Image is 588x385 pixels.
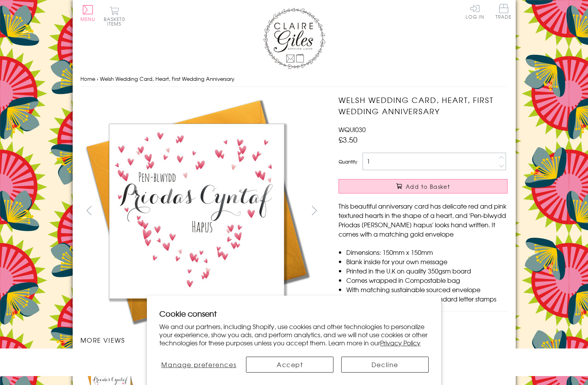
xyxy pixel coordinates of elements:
[100,75,234,82] span: Welsh Wedding Card, Heart, First Wedding Anniversary
[338,158,357,165] label: Quantity
[159,308,429,319] h2: Cookie consent
[80,94,314,328] img: Welsh Wedding Card, Heart, First Wedding Anniversary
[496,4,512,21] a: Trade
[346,247,508,257] li: Dimensions: 150mm x 150mm
[346,294,508,303] li: Can be sent with Royal Mail standard letter stamps
[97,75,98,82] span: ›
[338,201,508,239] p: This beautiful anniversary card has delicate red and pink textured hearts in the shape of a heart...
[346,285,508,294] li: With matching sustainable sourced envelope
[341,357,429,373] button: Decline
[159,322,429,347] p: We and our partners, including Shopify, use cookies and other technologies to personalize your ex...
[80,16,96,23] span: Menu
[159,357,238,373] button: Manage preferences
[161,360,236,369] span: Manage preferences
[305,202,323,219] button: next
[380,338,420,347] a: Privacy Policy
[406,183,450,190] span: Add to Basket
[80,202,98,219] button: prev
[466,4,484,19] a: Log In
[346,266,508,275] li: Printed in the U.K on quality 350gsm board
[496,4,512,19] span: Trade
[107,16,125,27] span: 0 items
[80,335,323,345] h3: More views
[80,5,96,21] button: Menu
[80,71,508,87] nav: breadcrumbs
[346,257,508,266] li: Blank inside for your own message
[80,75,95,82] a: Home
[246,357,333,373] button: Accept
[263,8,325,69] img: Claire Giles Greetings Cards
[338,179,508,193] button: Add to Basket
[338,134,358,145] span: £3.50
[104,6,125,26] button: Basket0 items
[338,94,508,117] h1: Welsh Wedding Card, Heart, First Wedding Anniversary
[346,275,508,285] li: Comes wrapped in Compostable bag
[338,125,366,134] span: WQUI030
